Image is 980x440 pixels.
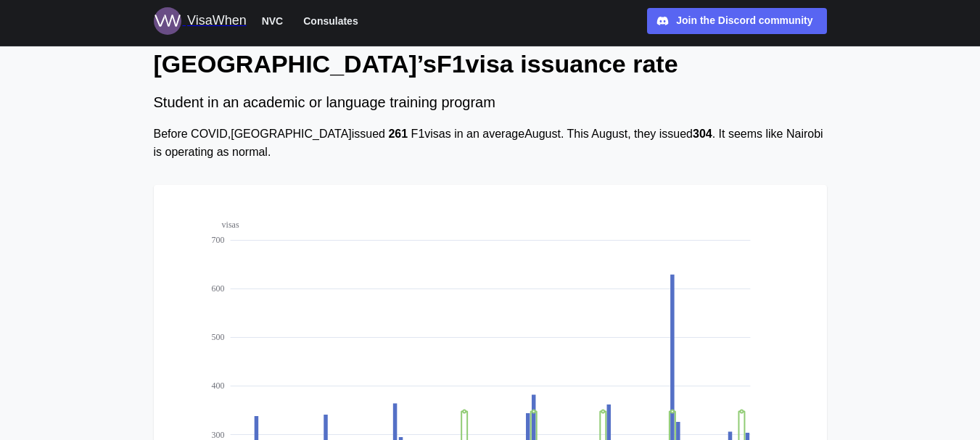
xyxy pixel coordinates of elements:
span: Consulates [303,12,358,30]
span: NVC [262,12,284,30]
a: Join the Discord community [647,8,827,34]
text: 500 [211,332,224,342]
button: NVC [255,12,290,30]
strong: 261 [388,128,408,140]
text: 400 [211,381,224,391]
strong: 304 [693,128,712,140]
div: Before COVID, [GEOGRAPHIC_DATA] issued F1 visas in an average August . This August , they issued ... [154,125,827,162]
h1: [GEOGRAPHIC_DATA] ’s F1 visa issuance rate [154,48,827,80]
img: Logo for VisaWhen [154,7,181,35]
div: VisaWhen [187,11,247,31]
text: visas [221,220,239,230]
text: 600 [211,283,224,294]
div: Student in an academic or language training program [154,91,827,114]
button: Consulates [297,12,364,30]
text: 300 [211,429,224,439]
text: 700 [211,235,224,245]
div: Join the Discord community [676,13,812,29]
a: Logo for VisaWhen VisaWhen [154,7,247,35]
